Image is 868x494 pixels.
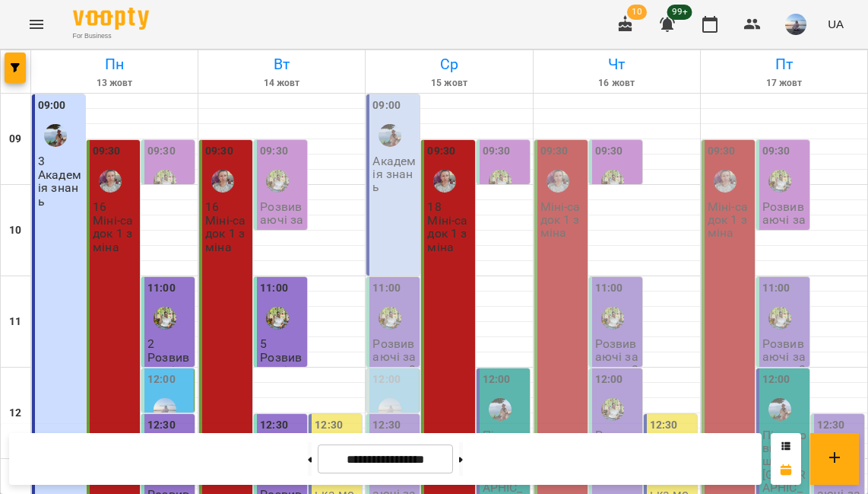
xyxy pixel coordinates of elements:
[154,307,176,330] div: Шевченко Катерина Олегівна
[768,398,791,421] img: Чалик Ганна Серніївна
[315,417,343,434] label: 12:30
[703,53,865,76] h6: Пт
[650,417,678,434] label: 12:30
[205,214,249,253] p: Міні-садок 1 зміна
[768,170,791,193] img: Шевченко Катерина Олегівна
[427,214,471,253] p: Міні-садок 1 зміна
[546,170,569,193] img: Мармур Тетяна Олександрівна
[372,97,401,114] label: 09:00
[595,143,623,160] label: 09:30
[9,222,21,239] h6: 10
[379,307,401,330] img: Шевченко Катерина Олегівна
[154,398,176,421] img: Анна Петренко
[762,337,806,390] p: Розвиваючі заняття 3-4 роки
[817,417,845,434] label: 12:30
[372,417,401,434] label: 12:30
[372,280,401,297] label: 11:00
[368,53,530,76] h6: Ср
[33,76,195,91] h6: 13 жовт
[147,351,192,403] p: Розвиваючі заняття 3-4 роки
[667,5,692,20] span: 99+
[601,307,624,330] img: Шевченко Катерина Олегівна
[433,170,456,193] img: Мармур Тетяна Олександрівна
[266,307,289,330] img: Шевченко Катерина Олегівна
[147,371,176,388] label: 12:00
[601,170,624,193] img: Шевченко Катерина Олегівна
[427,143,455,160] label: 09:30
[762,280,790,297] label: 11:00
[205,200,249,213] p: 16
[372,155,417,194] p: Академія знань
[201,76,363,91] h6: 14 жовт
[38,155,82,167] p: 3
[260,417,288,434] label: 12:30
[368,76,530,91] h6: 15 жовт
[489,170,512,193] img: Шевченко Катерина Олегівна
[73,8,149,30] img: Voopty Logo
[427,200,471,213] p: 18
[762,143,790,160] label: 09:30
[260,280,288,297] label: 11:00
[211,170,234,193] img: Мармур Тетяна Олександрівна
[260,337,304,350] p: 5
[483,143,511,160] label: 09:30
[93,200,137,213] p: 16
[595,280,623,297] label: 11:00
[147,280,176,297] label: 11:00
[372,371,401,388] label: 12:00
[372,337,417,390] p: Розвиваючі заняття 3-4 роки
[828,16,844,32] span: UA
[762,371,790,388] label: 12:00
[483,371,511,388] label: 12:00
[205,143,233,160] label: 09:30
[147,417,176,434] label: 12:30
[266,170,289,193] img: Шевченко Катерина Олегівна
[260,200,304,266] p: Розвиваючі заняття малюки 2+
[768,307,791,330] img: Шевченко Катерина Олегівна
[18,6,55,43] button: Menu
[627,5,647,20] span: 10
[44,124,67,147] img: Чалик Ганна Серніївна
[489,398,512,421] img: Чалик Ганна Серніївна
[595,337,639,390] p: Розвиваючі заняття 3-4 роки
[703,76,865,91] h6: 17 жовт
[9,314,21,330] h6: 11
[601,398,624,421] img: Шевченко Катерина Олегівна
[536,53,698,76] h6: Чт
[38,168,82,208] p: Академія знань
[785,14,806,35] img: a5695baeaf149ad4712b46ffea65b4f5.jpg
[9,405,21,422] h6: 12
[93,214,137,253] p: Міні-садок 1 зміна
[38,97,66,114] label: 09:00
[147,143,176,160] label: 09:30
[595,371,623,388] label: 12:00
[33,53,195,76] h6: Пн
[536,76,698,91] h6: 16 жовт
[73,31,149,41] span: For Business
[260,351,304,403] p: Розвиваючі заняття 3-4 роки
[93,143,121,160] label: 09:30
[147,337,192,350] p: 2
[708,143,736,160] label: 09:30
[154,170,176,193] img: Шевченко Катерина Олегівна
[822,10,850,38] button: UA
[714,170,737,193] img: Мармур Тетяна Олександрівна
[708,200,752,240] p: Міні-садок 1 зміна
[99,170,122,193] img: Мармур Тетяна Олександрівна
[379,398,401,421] img: Анна Петренко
